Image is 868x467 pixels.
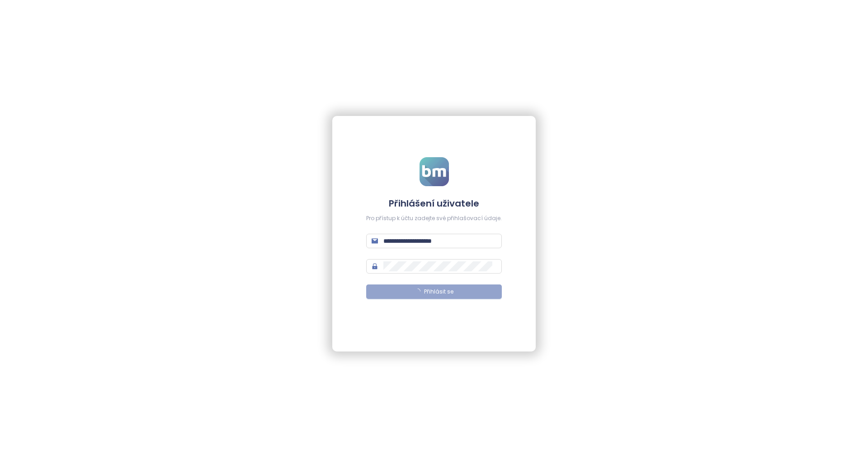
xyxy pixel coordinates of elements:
span: Přihlásit se [424,288,453,296]
span: lock [372,263,378,270]
span: mail [372,238,378,244]
button: Přihlásit se [366,284,502,299]
span: loading [415,289,420,294]
h4: Přihlášení uživatele [366,197,502,210]
div: Pro přístup k účtu zadejte své přihlašovací údaje. [366,214,502,223]
img: logo [420,157,449,186]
